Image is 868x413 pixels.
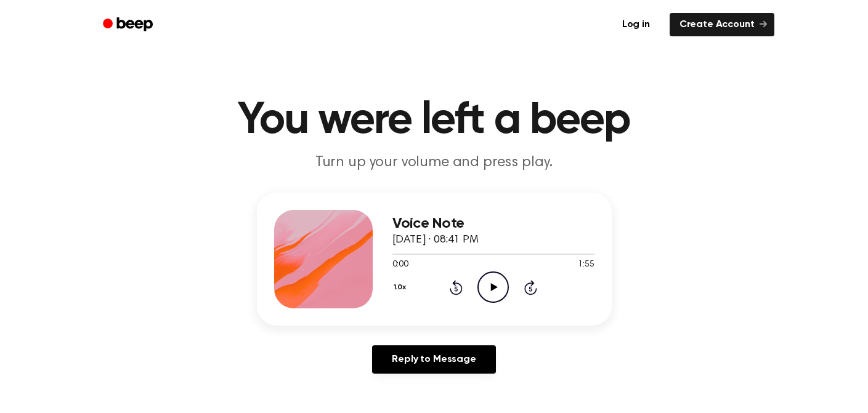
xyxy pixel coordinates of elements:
p: Turn up your volume and press play. [198,153,671,173]
span: 1:55 [578,259,594,271]
span: 0:00 [392,259,408,271]
span: [DATE] · 08:41 PM [392,235,479,246]
h1: You were left a beep [119,98,750,143]
a: Create Account [670,13,774,36]
a: Log in [610,10,662,39]
a: Reply to Message [372,345,495,374]
h3: Voice Note [392,215,594,232]
a: Beep [94,13,164,37]
button: 1.0x [392,277,411,298]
